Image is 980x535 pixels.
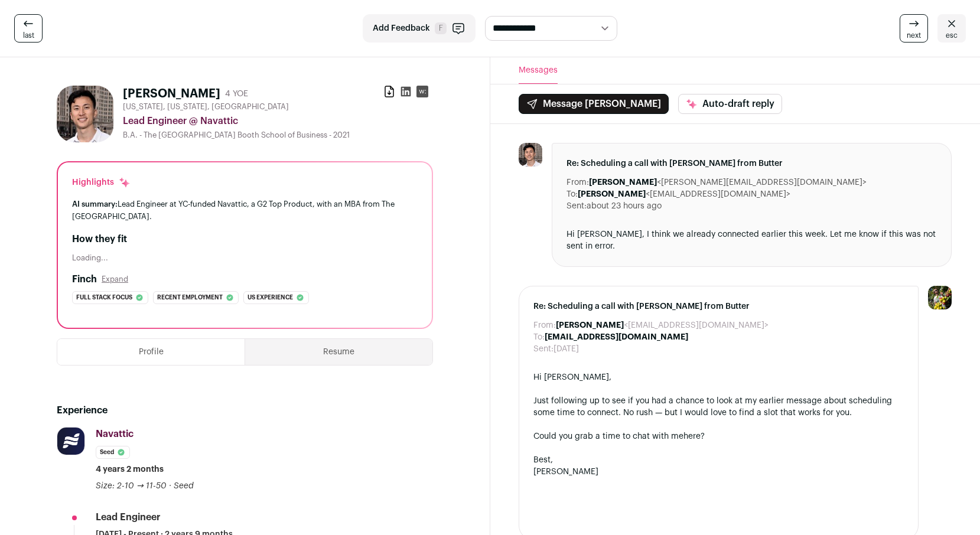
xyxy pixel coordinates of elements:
div: B.A. - The [GEOGRAPHIC_DATA] Booth School of Business - 2021 [123,131,433,140]
div: Loading... [72,253,418,263]
div: Lead Engineer at YC-funded Navattic, a G2 Top Product, with an MBA from The [GEOGRAPHIC_DATA]. [72,198,418,223]
b: [PERSON_NAME] [578,190,646,198]
div: Just following up to see if you had a chance to look at my earlier message about scheduling some ... [533,395,904,419]
span: AI summary: [72,200,118,208]
span: Recent employment [157,292,223,304]
dt: To: [566,188,578,200]
b: [EMAIL_ADDRESS][DOMAIN_NAME] [545,333,688,341]
div: Highlights [72,177,131,188]
span: Seed [174,482,194,490]
h2: Finch [72,272,97,286]
div: [PERSON_NAME] [533,466,904,478]
dt: Sent: [533,343,554,355]
span: · [169,480,171,492]
div: Could you grab a time to chat with me ? [533,430,904,442]
div: Hi [PERSON_NAME], [533,371,904,383]
h2: How they fit [72,232,418,246]
a: here [683,432,701,441]
dt: Sent: [566,200,587,212]
button: Profile [57,339,245,365]
h1: [PERSON_NAME] [123,86,220,102]
h2: Experience [57,403,433,417]
img: 59ed3fc80484580fbdffb3e4f54e1169ca3106cb8b0294332848d742d69c8990 [519,143,542,167]
button: Auto-draft reply [678,94,782,114]
li: Seed [96,446,130,459]
span: Us experience [248,292,293,304]
span: [US_STATE], [US_STATE], [GEOGRAPHIC_DATA] [123,102,289,112]
dd: about 23 hours ago [587,200,662,212]
div: 4 YOE [225,88,248,100]
button: Message [PERSON_NAME] [519,94,669,114]
span: Full stack focus [76,292,132,304]
button: Resume [245,339,432,365]
button: Add Feedback F [363,14,476,43]
a: esc [937,14,966,43]
a: next [900,14,928,43]
dt: To: [533,331,545,343]
div: Lead Engineer [96,511,161,524]
img: 59ed3fc80484580fbdffb3e4f54e1169ca3106cb8b0294332848d742d69c8990 [57,86,113,142]
span: Re: Scheduling a call with [PERSON_NAME] from Butter [533,301,904,312]
dd: [DATE] [554,343,579,355]
span: Add Feedback [373,22,430,34]
span: Navattic [96,429,134,439]
img: f2c1c23bb0d96570219cb48a6948e91aa097241a79c3ebb4e4aa140d13a29bcd.png [57,428,84,455]
button: Expand [102,275,128,284]
button: Messages [519,57,558,84]
dd: <[EMAIL_ADDRESS][DOMAIN_NAME]> [578,188,790,200]
span: last [23,31,34,40]
a: last [14,14,43,43]
b: [PERSON_NAME] [589,178,657,187]
dd: <[PERSON_NAME][EMAIL_ADDRESS][DOMAIN_NAME]> [589,177,867,188]
div: Lead Engineer @ Navattic [123,114,433,128]
span: Re: Scheduling a call with [PERSON_NAME] from Butter [566,158,937,169]
span: esc [946,31,958,40]
span: F [435,22,447,34]
span: 4 years 2 months [96,464,164,475]
b: [PERSON_NAME] [556,321,624,330]
div: Best, [533,454,904,466]
dd: <[EMAIL_ADDRESS][DOMAIN_NAME]> [556,319,769,331]
img: 6689865-medium_jpg [928,286,952,309]
dt: From: [533,319,556,331]
span: Size: 2-10 → 11-50 [96,482,167,490]
div: Hi [PERSON_NAME], I think we already connected earlier this week. Let me know if this was not sen... [566,229,937,252]
dt: From: [566,177,589,188]
span: next [907,31,921,40]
